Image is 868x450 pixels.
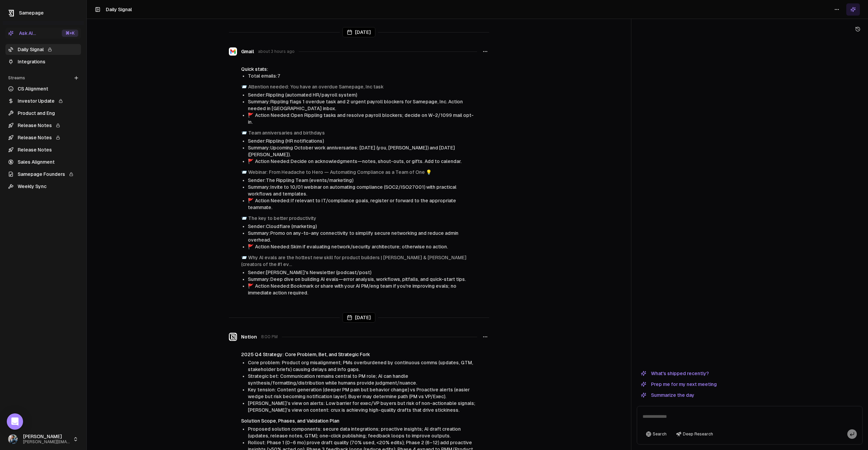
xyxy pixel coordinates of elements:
[5,431,81,447] button: [PERSON_NAME][PERSON_NAME][EMAIL_ADDRESS]
[5,157,81,167] a: Sales Alignment
[248,138,477,144] li: Sender: Rippling (HR notifications)
[241,333,257,340] span: Notion
[5,83,81,94] a: CS Alignment
[248,130,325,136] a: Team anniversaries and birthdays
[248,144,477,158] li: Summary: Upcoming October work anniversaries: [DATE] (you, [PERSON_NAME]) and [DATE] ([PERSON_NAM...
[5,28,81,39] button: Ask AI...⌘+K
[248,91,477,98] li: Sender: Rippling (automated HR/payroll system)
[23,439,70,445] span: [PERSON_NAME][EMAIL_ADDRESS]
[248,283,254,289] span: flag
[248,112,254,118] span: flag
[5,108,81,119] a: Product and Eng
[5,56,81,67] a: Integrations
[637,380,721,388] button: Prep me for my next meeting
[241,66,477,73] div: Quick stats:
[248,98,477,112] li: Summary: Rippling flags 1 overdue task and 2 urgent payroll blockers for Samepage, Inc. Action ne...
[241,417,477,424] h4: Solution Scope, Phases, and Validation Plan
[8,30,36,37] div: Ask AI...
[248,184,477,197] li: Summary: Invite to 10/01 webinar on automating compliance (SOC2/ISO27001) with practical workflow...
[8,434,18,444] img: 1695405595226.jpeg
[248,401,475,413] span: [PERSON_NAME]’s view on alerts: Low barrier for exec/VP buyers but risk of non-actionable signals...
[106,6,132,13] h1: Daily Signal
[248,426,461,438] span: Proposed solution components: secure data integrations; proactive insights; AI draft creation (up...
[248,158,477,165] li: Action Needed: Decide on acknowledgments—notes, shout-outs, or gifts. Add to calendar.
[248,112,477,125] li: Action Needed: Open Rippling tasks and resolve payroll blockers; decide on W-2/1099 mail opt-in.
[241,130,247,136] span: envelope
[5,44,81,55] a: Daily Signal
[5,169,81,180] a: Samepage Founders
[248,84,383,89] a: Attention needed: You have an overdue Samepage, Inc task
[248,373,417,386] span: Strategic bet: Communication remains central to PM role; AI can handle synthesis/formatting/distr...
[248,283,477,296] li: Action Needed: Bookmark or share with your AI PM/eng team if you're improving evals; no immediate...
[248,198,254,203] span: flag
[241,351,477,358] h4: 2025 Q4 Strategy: Core Problem, Bet, and Strategic Fork
[342,312,375,323] div: [DATE]
[229,333,237,341] img: Notion
[258,49,295,54] span: about 3 hours ago
[5,132,81,143] a: Release Notes
[248,243,477,250] li: Action Needed: Skim if evaluating network/security architecture; otherwise no action.
[248,197,477,211] li: Action Needed: If relevant to IT/compliance goals, register or forward to the appropriate teammate.
[62,29,78,37] div: ⌘ +K
[229,47,237,56] img: Gmail
[248,387,470,399] span: Key tension: Content generation (deeper PM pain but behavior change) vs Proactive alerts (easier ...
[5,120,81,131] a: Release Notes
[248,223,477,230] li: Sender: Cloudflare (marketing)
[5,144,81,155] a: Release Notes
[248,177,477,184] li: Sender: The Rippling Team (events/marketing)
[7,413,23,430] div: Open Intercom Messenger
[5,73,81,83] div: Streams
[248,73,477,79] li: Total emails: 7
[241,216,247,221] span: envelope
[241,255,247,260] span: envelope
[342,27,375,37] div: [DATE]
[248,230,477,243] li: Summary: Promo on any-to-any connectivity to simplify secure networking and reduce admin overhead.
[248,360,473,372] span: Core problem: Product org misalignment; PMs overburdened by continuous comms (updates, GTM, stake...
[643,429,670,439] button: Search
[5,96,81,106] a: Investor Update
[19,10,44,16] span: Samepage
[248,159,254,164] span: flag
[248,276,477,283] li: Summary: Deep dive on building AI evals—error analysis, workflows, pitfalls, and quick-start tips.
[261,334,278,340] span: 8:00 PM
[241,84,247,89] span: envelope
[248,216,316,221] a: The key to better productivity
[637,369,713,377] button: What's shipped recently?
[248,169,432,175] a: Webinar: From Headache to Hero — Automating Compliance as a Team of One 💡
[241,255,467,267] a: Why AI evals are the hottest new skill for product builders | [PERSON_NAME] & [PERSON_NAME] (crea...
[5,181,81,192] a: Weekly Sync
[23,434,70,440] span: [PERSON_NAME]
[673,429,716,439] button: Deep Research
[637,391,698,399] button: Summarize the day
[248,269,477,276] li: Sender: [PERSON_NAME]'s Newsletter (podcast/post)
[241,48,254,55] span: Gmail
[241,169,247,175] span: envelope
[248,244,254,249] span: flag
